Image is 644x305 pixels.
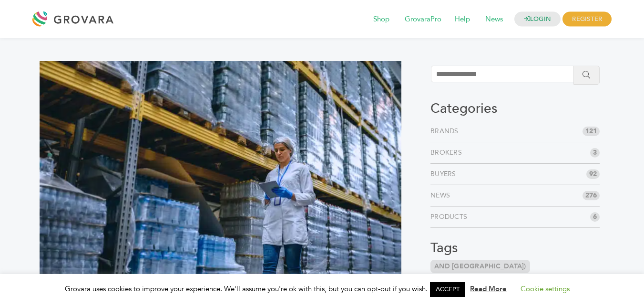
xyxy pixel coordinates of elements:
a: GrovaraPro [398,14,448,25]
span: 121 [583,127,600,136]
a: News [430,191,454,200]
span: 92 [586,169,600,179]
a: and [GEOGRAPHIC_DATA]) [430,260,530,273]
a: Brokers [430,148,466,157]
a: LOGIN [514,12,561,27]
span: REGISTER [562,12,612,27]
a: Products [430,212,471,222]
a: News [479,14,510,25]
span: Help [448,10,477,29]
span: GrovaraPro [398,10,448,29]
span: Shop [367,10,396,29]
a: Buyers [430,169,460,179]
a: Help [448,14,477,25]
span: 276 [583,191,600,200]
a: Read More [470,284,507,294]
a: Brands [430,127,462,136]
span: Grovara uses cookies to improve your experience. We'll assume you're ok with this, but you can op... [65,284,579,294]
a: ACCEPT [430,282,465,297]
h3: Tags [430,240,600,256]
a: Shop [367,14,396,25]
span: 6 [590,212,600,222]
span: News [479,10,510,29]
h3: Categories [430,101,600,117]
span: 3 [590,148,600,157]
a: Cookie settings [521,284,570,294]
